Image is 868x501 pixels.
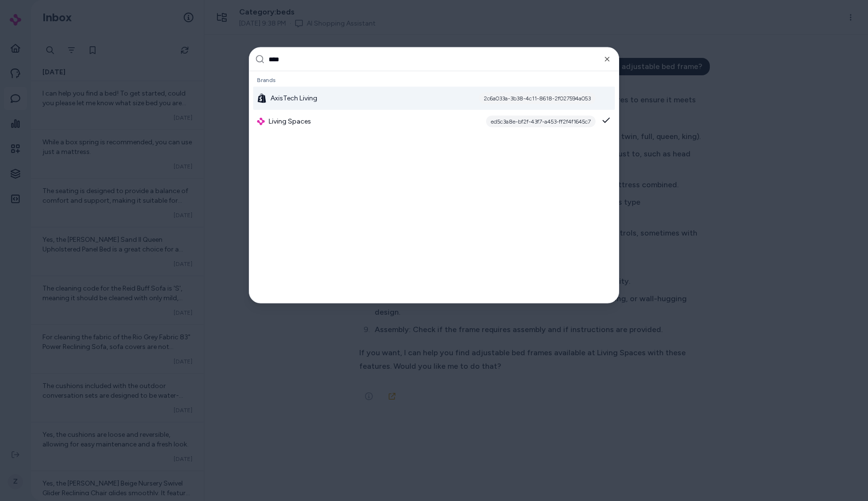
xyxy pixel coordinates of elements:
span: AxisTech Living [271,94,317,103]
span: Living Spaces [269,117,311,126]
div: 2c6a033a-3b38-4c11-8618-2f027594a053 [479,93,596,104]
div: Suggestions [249,71,619,303]
div: ed5c3a8e-bf2f-43f7-a453-ff2f4f1645c7 [486,116,596,127]
img: alby Logo [257,118,265,125]
div: Brands [253,73,615,87]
